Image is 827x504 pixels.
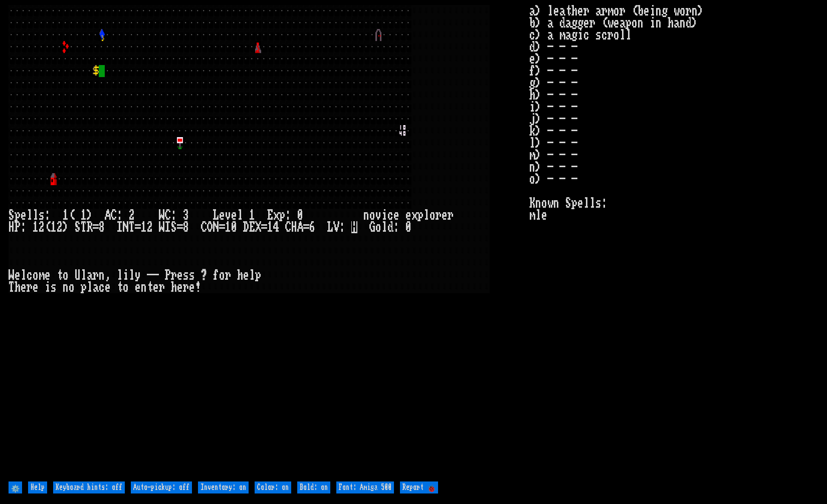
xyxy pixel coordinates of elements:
div: I [117,221,123,233]
div: r [448,209,454,221]
div: 1 [249,209,255,221]
div: o [219,269,225,281]
div: o [33,269,39,281]
div: n [99,269,105,281]
div: = [177,221,183,233]
div: o [123,281,129,293]
div: 1 [141,221,147,233]
div: l [27,209,33,221]
div: ? [201,269,207,281]
div: m [39,269,45,281]
div: l [87,281,93,293]
div: d [387,221,393,233]
div: P [15,221,21,233]
div: a [87,269,93,281]
div: e [105,281,111,293]
div: W [159,221,165,233]
div: C [201,221,207,233]
div: T [129,221,135,233]
div: A [297,221,303,233]
div: a [93,281,99,293]
div: e [442,209,448,221]
input: Inventory: on [198,481,249,493]
div: R [87,221,93,233]
div: ! [195,281,201,293]
div: 0 [297,209,303,221]
div: I [165,221,171,233]
div: e [45,269,51,281]
div: S [9,209,15,221]
div: e [21,281,27,293]
div: r [159,281,165,293]
div: 1 [81,209,87,221]
div: H [9,221,15,233]
div: 1 [51,221,57,233]
div: s [51,281,57,293]
div: 2 [129,209,135,221]
div: = [135,221,141,233]
div: ) [63,221,69,233]
div: p [81,281,87,293]
div: : [171,209,177,221]
div: l [424,209,430,221]
div: E [249,221,255,233]
div: 1 [267,221,273,233]
div: : [285,209,291,221]
input: Auto-pickup: off [131,481,192,493]
div: e [15,269,21,281]
div: - [153,269,159,281]
div: c [27,269,33,281]
div: s [189,269,195,281]
div: = [219,221,225,233]
div: O [207,221,213,233]
div: V [333,221,339,233]
div: 1 [33,221,39,233]
div: 6 [309,221,315,233]
div: 8 [183,221,189,233]
div: i [123,269,129,281]
input: ⚙️ [9,481,22,493]
input: Font: Amiga 500 [336,481,394,493]
div: o [69,281,75,293]
div: 2 [39,221,45,233]
div: S [171,221,177,233]
div: n [363,209,369,221]
div: n [63,281,69,293]
div: l [81,269,87,281]
div: : [393,221,399,233]
div: e [21,209,27,221]
div: : [45,209,51,221]
input: Help [28,481,47,493]
div: : [117,209,123,221]
div: e [177,281,183,293]
div: e [405,209,411,221]
div: E [267,209,273,221]
div: x [411,209,418,221]
div: : [21,221,27,233]
div: n [141,281,147,293]
div: h [237,269,243,281]
div: W [159,209,165,221]
input: Bold: on [297,481,330,493]
div: t [117,281,123,293]
div: p [15,209,21,221]
div: l [129,269,135,281]
div: C [111,209,117,221]
div: N [213,221,219,233]
div: e [393,209,399,221]
div: = [303,221,309,233]
div: 4 [273,221,279,233]
div: r [183,281,189,293]
div: T [81,221,87,233]
div: e [33,281,39,293]
div: l [381,221,387,233]
div: = [93,221,99,233]
div: l [237,209,243,221]
div: r [436,209,442,221]
div: v [375,209,381,221]
div: e [135,281,141,293]
div: o [430,209,436,221]
div: U [75,269,81,281]
div: r [171,269,177,281]
div: , [105,269,111,281]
